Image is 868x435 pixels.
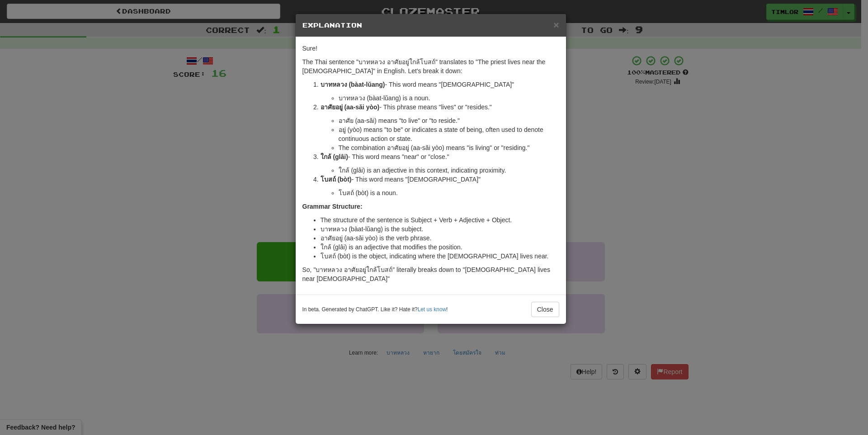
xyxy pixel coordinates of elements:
[302,44,559,53] p: Sure!
[321,81,385,88] strong: บาทหลวง (bàat-lŭang)
[321,234,559,243] li: อาศัยอยู่ (aa-săi yòo) is the verb phrase.
[302,203,363,210] strong: Grammar Structure:
[302,306,448,313] small: In beta. Generated by ChatGPT. Like it? Hate it? !
[339,143,559,152] li: The combination อาศัยอยู่ (aa-săi yòo) means "is living" or "residing."
[531,302,559,317] button: Close
[553,19,559,30] span: ×
[339,166,559,175] li: ใกล้ (glâi) is an adjective in this context, indicating proximity.
[321,176,352,183] strong: โบสถ์ (bòt)
[321,152,559,161] p: - This word means "near" or "close."
[321,175,559,184] p: - This word means "[DEMOGRAPHIC_DATA]"
[321,153,348,160] strong: ใกล้ (glâi)
[321,103,559,112] p: - This phrase means "lives" or "resides."
[302,21,559,30] h5: Explanation
[418,306,446,313] a: Let us know
[302,265,559,283] p: So, "บาทหลวง อาศัยอยู่ใกล้โบสถ์" literally breaks down to "[DEMOGRAPHIC_DATA] lives near [DEMOGRA...
[321,103,380,111] strong: อาศัยอยู่ (aa-săi yòo)
[321,252,559,261] li: โบสถ์ (bòt) is the object, indicating where the [DEMOGRAPHIC_DATA] lives near.
[302,57,559,75] p: The Thai sentence "บาทหลวง อาศัยอยู่ใกล้โบสถ์" translates to "The priest lives near the [DEMOGRAP...
[321,243,559,252] li: ใกล้ (glâi) is an adjective that modifies the position.
[339,125,559,143] li: อยู่ (yòo) means "to be" or indicates a state of being, often used to denote continuous action or...
[339,94,559,103] li: บาทหลวง (bàat-lŭang) is a noun.
[339,188,559,197] li: โบสถ์ (bòt) is a noun.
[321,215,559,225] li: The structure of the sentence is Subject + Verb + Adjective + Object.
[321,225,559,234] li: บาทหลวง (bàat-lŭang) is the subject.
[553,20,559,29] button: Close
[321,80,559,89] p: - This word means "[DEMOGRAPHIC_DATA]"
[339,116,559,125] li: อาศัย (aa-săi) means "to live" or "to reside."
